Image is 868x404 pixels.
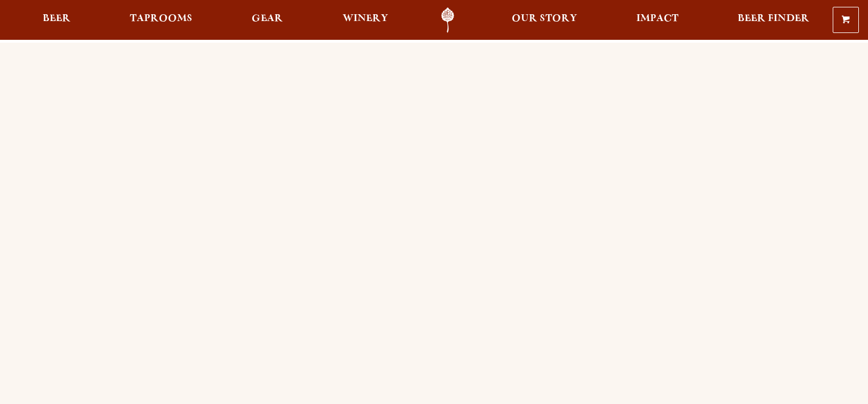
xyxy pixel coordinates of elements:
[636,14,678,23] span: Impact
[426,7,469,33] a: Odell Home
[738,14,809,23] span: Beer Finder
[629,7,686,33] a: Impact
[335,7,396,33] a: Winery
[244,7,290,33] a: Gear
[343,14,388,23] span: Winery
[122,7,200,33] a: Taprooms
[730,7,817,33] a: Beer Finder
[512,14,577,23] span: Our Story
[43,14,71,23] span: Beer
[130,14,192,23] span: Taprooms
[252,14,283,23] span: Gear
[35,7,78,33] a: Beer
[504,7,585,33] a: Our Story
